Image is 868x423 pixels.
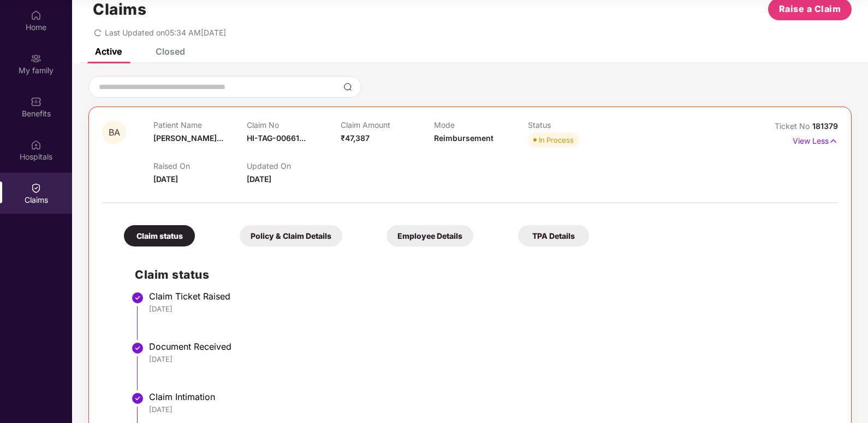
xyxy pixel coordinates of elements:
[247,133,306,143] span: HI-TAG-00661...
[135,266,827,284] h2: Claim status
[31,53,41,64] img: svg+xml;base64,PHN2ZyB3aWR0aD0iMjAiIGhlaWdodD0iMjAiIHZpZXdCb3g9IjAgMCAyMCAyMCIgZmlsbD0ibm9uZSIgeG...
[153,133,223,143] span: [PERSON_NAME]...
[149,304,827,314] div: [DATE]
[109,128,120,137] span: BA
[829,135,838,147] img: svg+xml;base64,PHN2ZyB4bWxucz0iaHR0cDovL3d3dy53My5vcmcvMjAwMC9zdmciIHdpZHRoPSIxNyIgaGVpZ2h0PSIxNy...
[247,120,341,130] p: Claim No
[31,139,41,150] img: svg+xml;base64,PHN2ZyBpZD0iSG9zcGl0YWxzIiB4bWxucz0iaHR0cDovL3d3dy53My5vcmcvMjAwMC9zdmciIHdpZHRoPS...
[341,133,370,143] span: ₹47,387
[153,174,178,184] span: [DATE]
[153,161,247,171] p: Raised On
[31,10,41,21] img: svg+xml;base64,PHN2ZyBpZD0iSG9tZSIgeG1sbnM9Imh0dHA6Ly93d3cudzMub3JnLzIwMDAvc3ZnIiB3aWR0aD0iMjAiIG...
[156,46,185,57] div: Closed
[793,132,838,147] p: View Less
[149,341,827,352] div: Document Received
[775,121,812,131] span: Ticket No
[528,120,622,130] p: Status
[240,225,342,246] div: Policy & Claim Details
[434,120,528,130] p: Mode
[539,134,574,145] div: In Process
[387,225,473,246] div: Employee Details
[779,2,841,16] span: Raise a Claim
[434,133,494,143] span: Reimbursement
[247,161,341,171] p: Updated On
[131,291,144,304] img: svg+xml;base64,PHN2ZyBpZD0iU3RlcC1Eb25lLTMyeDMyIiB4bWxucz0iaHR0cDovL3d3dy53My5vcmcvMjAwMC9zdmciIH...
[341,120,435,130] p: Claim Amount
[95,46,122,57] div: Active
[31,183,41,193] img: svg+xml;base64,PHN2ZyBpZD0iQ2xhaW0iIHhtbG5zPSJodHRwOi8vd3d3LnczLm9yZy8yMDAwL3N2ZyIgd2lkdGg9IjIwIi...
[149,354,827,364] div: [DATE]
[518,225,589,246] div: TPA Details
[131,392,144,405] img: svg+xml;base64,PHN2ZyBpZD0iU3RlcC1Eb25lLTMyeDMyIiB4bWxucz0iaHR0cDovL3d3dy53My5vcmcvMjAwMC9zdmciIH...
[149,391,827,402] div: Claim Intimation
[343,83,352,91] img: svg+xml;base64,PHN2ZyBpZD0iU2VhcmNoLTMyeDMyIiB4bWxucz0iaHR0cDovL3d3dy53My5vcmcvMjAwMC9zdmciIHdpZH...
[149,404,827,414] div: [DATE]
[131,342,144,355] img: svg+xml;base64,PHN2ZyBpZD0iU3RlcC1Eb25lLTMyeDMyIiB4bWxucz0iaHR0cDovL3d3dy53My5vcmcvMjAwMC9zdmciIH...
[124,225,195,246] div: Claim status
[105,28,226,37] span: Last Updated on 05:34 AM[DATE]
[812,121,838,131] span: 181379
[149,291,827,302] div: Claim Ticket Raised
[94,28,102,37] span: redo
[31,96,41,107] img: svg+xml;base64,PHN2ZyBpZD0iQmVuZWZpdHMiIHhtbG5zPSJodHRwOi8vd3d3LnczLm9yZy8yMDAwL3N2ZyIgd2lkdGg9Ij...
[153,120,247,130] p: Patient Name
[247,174,271,184] span: [DATE]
